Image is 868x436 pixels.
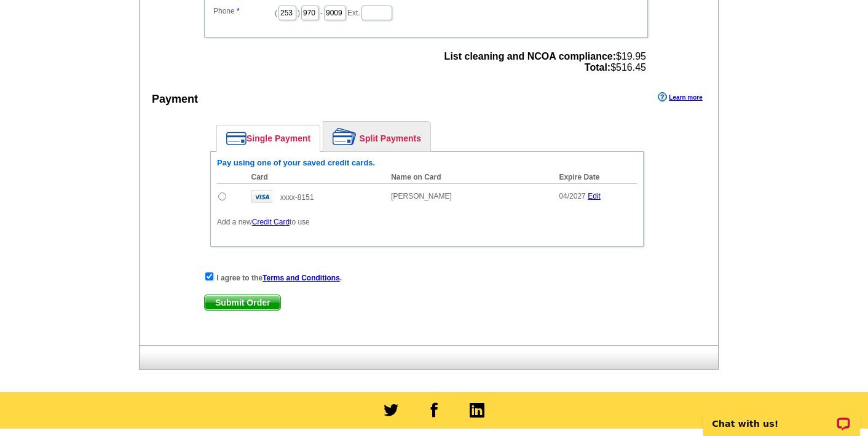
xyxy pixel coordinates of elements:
label: Phone [213,6,275,17]
div: Payment [152,91,198,108]
p: Add a new to use [217,216,637,228]
th: Expire Date [553,171,637,184]
a: Split Payments [323,122,430,151]
span: $19.95 $516.45 [444,51,646,73]
img: visa.gif [251,190,272,203]
span: 04/2027 [559,192,585,200]
h6: Pay using one of your saved credit cards. [217,158,637,168]
a: Single Payment [217,125,320,151]
span: Submit Order [205,295,280,310]
strong: I agree to the . [216,274,342,282]
iframe: LiveChat chat widget [695,397,868,436]
a: Learn more [658,92,702,102]
th: Card [245,171,385,184]
strong: List cleaning and NCOA compliance: [444,51,616,61]
dd: ( ) - Ext. [210,2,642,22]
span: xxxx-8151 [280,193,314,202]
strong: Total: [585,62,610,73]
img: single-payment.png [226,132,247,145]
img: split-payment.png [333,128,357,145]
span: [PERSON_NAME] [391,192,452,200]
a: Terms and Conditions [262,274,340,282]
a: Credit Card [252,218,290,226]
a: Edit [588,192,601,200]
th: Name on Card [385,171,553,184]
